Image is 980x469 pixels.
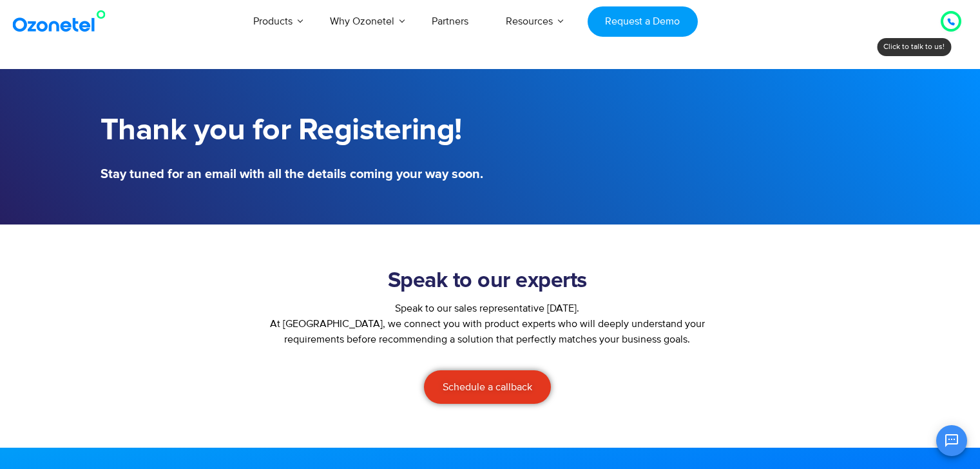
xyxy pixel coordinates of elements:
a: Schedule a callback [424,370,551,404]
h5: Stay tuned for an email with all the details coming your way soon. [101,168,484,181]
div: Speak to our sales representative [DATE]. [259,301,716,316]
button: Open chat [936,425,967,456]
span: Schedule a callback [443,382,532,392]
h2: Speak to our experts [259,268,716,294]
h1: Thank you for Registering! [101,113,484,148]
a: Request a Demo [588,6,698,37]
p: At [GEOGRAPHIC_DATA], we connect you with product experts who will deeply understand your require... [259,316,716,347]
